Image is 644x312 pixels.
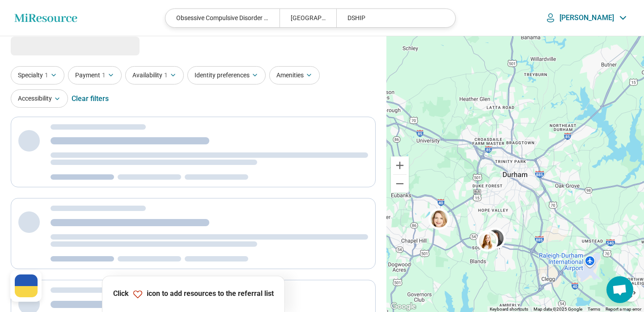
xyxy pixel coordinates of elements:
div: Clear filters [72,88,109,110]
p: Click icon to add resources to the referral list [113,289,274,299]
button: Availability1 [125,66,184,84]
span: Map data ©2025 Google [534,307,582,312]
button: Payment1 [68,66,122,84]
span: 1 [45,71,48,80]
div: [GEOGRAPHIC_DATA], [GEOGRAPHIC_DATA] [280,9,336,27]
button: Amenities [269,66,320,84]
span: Loading... [11,37,86,55]
div: Open chat [606,276,633,303]
button: Accessibility [11,89,68,108]
button: Specialty1 [11,66,64,84]
div: DSHIP [336,9,450,27]
p: [PERSON_NAME] [559,13,614,22]
a: Report a map error [606,307,641,312]
div: Obsessive Compulsive Disorder (OCD) [165,9,279,27]
span: 1 [102,71,106,80]
button: Zoom in [391,156,409,174]
button: Zoom out [391,175,409,193]
button: Identity preferences [187,66,266,84]
span: 1 [164,71,168,80]
a: Terms (opens in new tab) [588,307,600,312]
